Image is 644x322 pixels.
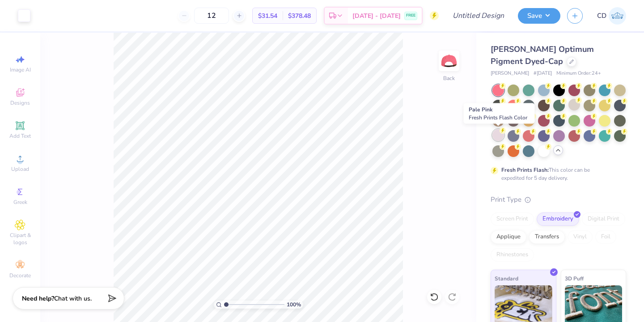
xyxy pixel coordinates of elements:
[287,301,301,309] span: 100 %
[464,103,535,124] div: Pale Pink
[495,274,518,283] span: Standard
[194,8,229,24] input: – –
[501,166,549,174] strong: Fresh Prints Flash:
[10,66,31,73] span: Image AI
[609,7,626,25] img: Cate Duffer
[22,294,54,303] strong: Need help?
[529,230,565,244] div: Transfers
[11,165,29,173] span: Upload
[440,52,458,70] img: Back
[258,11,277,21] span: $31.54
[491,230,526,244] div: Applique
[406,13,415,19] span: FREE
[597,11,606,21] span: CD
[469,114,527,121] span: Fresh Prints Flash Color
[491,248,534,262] div: Rhinestones
[491,195,626,205] div: Print Type
[4,232,36,246] span: Clipart & logos
[595,230,616,244] div: Foil
[288,11,311,21] span: $378.48
[491,44,594,67] span: [PERSON_NAME] Optimum Pigment Dyed-Cap
[54,294,92,303] span: Chat with us.
[568,230,593,244] div: Vinyl
[9,132,31,140] span: Add Text
[491,212,534,226] div: Screen Print
[556,70,601,77] span: Minimum Order: 24 +
[491,70,529,77] span: [PERSON_NAME]
[13,199,27,206] span: Greek
[518,8,560,24] button: Save
[501,166,611,182] div: This color can be expedited for 5 day delivery.
[10,99,30,106] span: Designs
[352,11,401,21] span: [DATE] - [DATE]
[565,274,584,283] span: 3D Puff
[443,74,455,82] div: Back
[9,272,31,279] span: Decorate
[582,212,625,226] div: Digital Print
[597,7,626,25] a: CD
[534,70,552,77] span: # [DATE]
[537,212,579,226] div: Embroidery
[445,7,511,25] input: Untitled Design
